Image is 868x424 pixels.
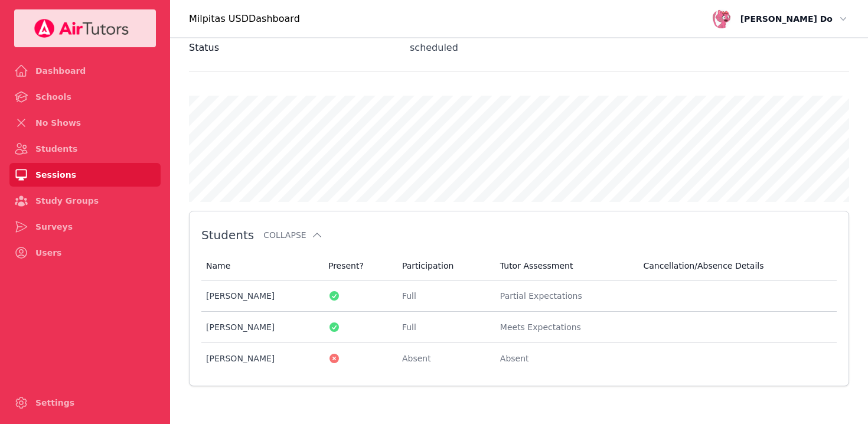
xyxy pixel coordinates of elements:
th: Present? [321,252,395,281]
div: [PERSON_NAME] [206,353,314,364]
div: Absent [500,353,629,364]
a: Schools [9,85,161,109]
a: Study Groups [9,189,161,213]
a: Settings [9,391,161,415]
div: [PERSON_NAME] [206,321,314,333]
th: Name [201,252,321,281]
img: avatar [712,9,731,28]
a: Surveys [9,215,161,239]
div: scheduled [410,41,849,55]
a: Users [9,241,161,265]
div: Absent [402,353,486,364]
tr: [PERSON_NAME]FullMeets Expectations [201,312,837,343]
tr: [PERSON_NAME]FullPartial Expectations [201,281,837,312]
label: Status [189,41,407,55]
div: Full [402,290,486,302]
span: Students [201,228,254,242]
button: Collapse [263,229,322,241]
img: Your Company [34,19,129,38]
div: Meets Expectations [500,321,629,333]
a: No Shows [9,111,161,135]
tr: [PERSON_NAME]AbsentAbsent [201,343,837,374]
div: [PERSON_NAME] [206,290,314,302]
a: Dashboard [9,59,161,83]
a: Students [9,137,161,161]
th: Participation [395,252,493,281]
a: Sessions [9,163,161,187]
div: Full [402,321,486,333]
th: Cancellation/Absence Details [636,252,837,281]
th: Tutor Assessment [493,252,637,281]
span: [PERSON_NAME] Do [740,12,833,26]
div: Partial Expectations [500,290,629,302]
